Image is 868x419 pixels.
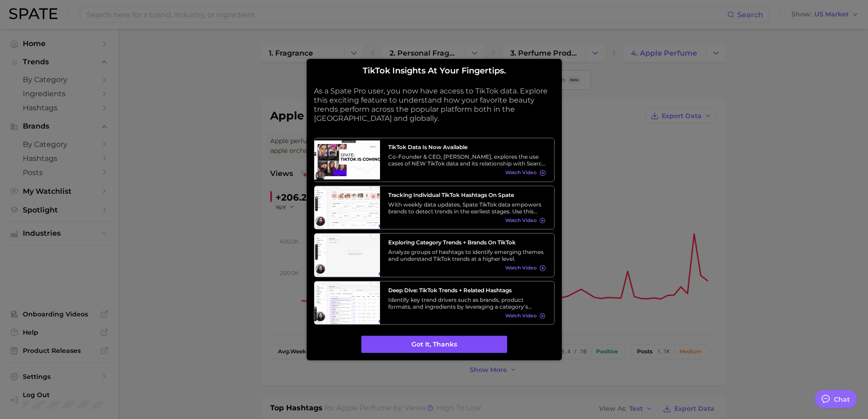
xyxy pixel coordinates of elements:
h3: Tracking Individual TikTok Hashtags on Spate [388,191,546,198]
span: Watch Video [505,170,537,176]
a: Deep Dive: TikTok Trends + Related HashtagsIdentify key trend drivers such as brands, product for... [314,281,555,325]
p: As a Spate Pro user, you now have access to TikTok data. Explore this exciting feature to underst... [314,87,555,123]
div: Analyze groups of hashtags to identify emerging themes and understand TikTok trends at a higher l... [388,248,546,262]
a: Exploring Category Trends + Brands on TikTokAnalyze groups of hashtags to identify emerging theme... [314,233,555,277]
h3: Deep Dive: TikTok Trends + Related Hashtags [388,287,546,294]
span: Watch Video [505,265,537,271]
div: Identify key trend drivers such as brands, product formats, and ingredients by leveraging a categ... [388,296,546,310]
span: Watch Video [505,313,537,319]
div: Co-Founder & CEO, [PERSON_NAME], explores the use cases of NEW TikTok data and its relationship w... [388,153,546,167]
a: Tracking Individual TikTok Hashtags on SpateWith weekly data updates, Spate TikTok data empowers ... [314,186,555,230]
span: Watch Video [505,217,537,223]
h3: Exploring Category Trends + Brands on TikTok [388,239,546,246]
a: TikTok data is now availableCo-Founder & CEO, [PERSON_NAME], explores the use cases of NEW TikTok... [314,138,555,182]
h2: TikTok insights at your fingertips. [314,66,555,76]
button: Got it, thanks [361,336,507,353]
h3: TikTok data is now available [388,144,546,150]
div: With weekly data updates, Spate TikTok data empowers brands to detect trends in the earliest stag... [388,201,546,215]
